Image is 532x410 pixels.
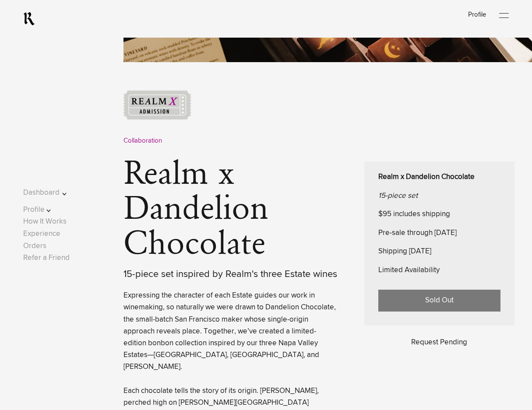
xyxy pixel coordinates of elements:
div: 15-piece set inspired by Realm's three Estate wines [123,267,338,281]
h1: Realm x Dandelion Chocolate [123,157,364,281]
p: Limited Availability [378,265,500,276]
a: Refer a Friend [23,254,70,262]
img: ticket-graphic.png [123,90,191,120]
div: Collaboration [123,136,514,146]
strong: Realm x Dandelion Chocolate [378,173,475,181]
p: $95 includes shipping [378,209,500,220]
em: 15-piece set [378,192,418,200]
a: Experience [23,230,60,238]
a: Profile [468,11,486,18]
a: Orders [23,242,46,250]
button: Profile [23,204,79,216]
a: How It Works [23,218,67,225]
p: Shipping [DATE] [378,246,500,257]
a: RealmCellars [23,12,35,26]
p: Pre-sale through [DATE] [378,228,500,239]
button: Dashboard [23,187,79,199]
